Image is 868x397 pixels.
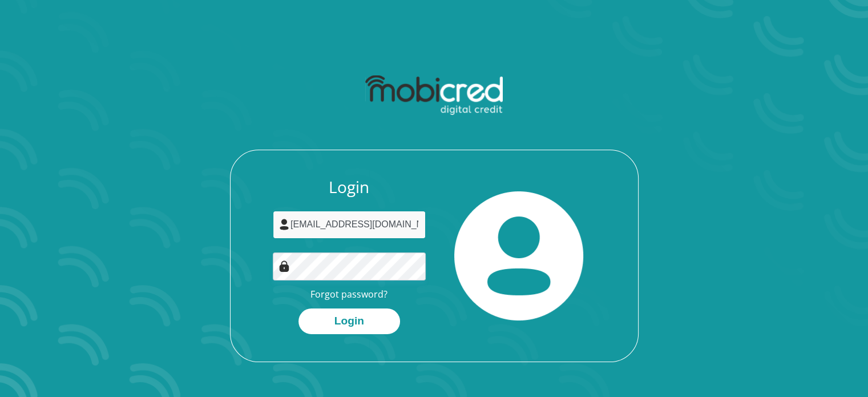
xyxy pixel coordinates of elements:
img: mobicred logo [365,75,503,115]
img: Image [278,260,290,272]
h3: Login [273,178,426,197]
button: Login [298,308,400,334]
input: Username [273,211,426,239]
a: Forgot password? [310,288,387,300]
img: user-icon image [278,219,290,230]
